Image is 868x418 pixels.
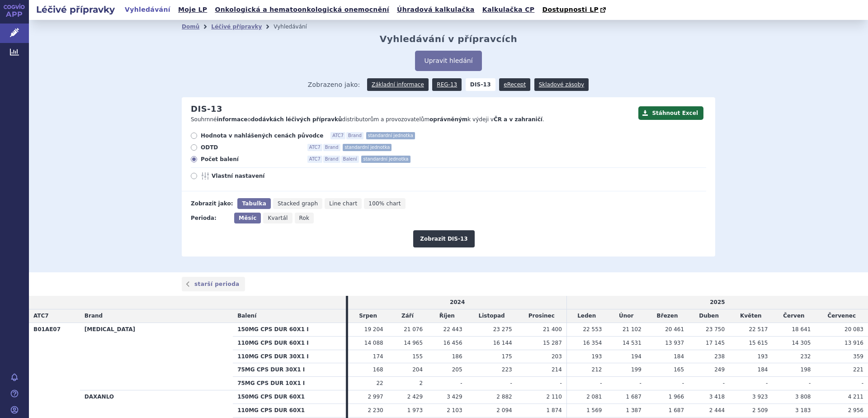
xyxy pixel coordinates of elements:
span: 15 615 [749,340,768,346]
span: 15 287 [543,340,562,346]
span: 2 429 [407,394,423,400]
span: Brand [323,144,340,151]
span: ODTD [201,144,300,151]
span: 198 [801,366,811,373]
h2: Léčivé přípravky [29,3,122,16]
span: 193 [758,353,768,360]
span: 238 [714,353,725,360]
span: 223 [502,366,512,373]
td: Září [388,309,427,323]
span: 21 076 [404,326,423,332]
span: Tabulka [242,200,266,207]
span: 199 [631,366,642,373]
span: 1 687 [626,394,642,400]
a: Onkologická a hematoonkologická onemocnění [212,4,392,16]
th: 75MG CPS DUR 10X1 I [233,377,346,390]
td: Červen [772,309,815,323]
strong: dodávkách léčivých přípravků [251,116,342,123]
span: 18 641 [792,326,811,332]
span: 3 923 [752,394,768,400]
span: - [862,380,863,386]
strong: informace [217,116,248,123]
td: Srpen [348,309,387,323]
span: 232 [801,353,811,360]
a: Základní informace [367,78,429,91]
span: 16 144 [493,340,512,346]
span: 212 [592,366,602,373]
a: Úhradová kalkulačka [394,4,477,16]
span: 23 750 [706,326,725,332]
span: 205 [452,366,462,373]
span: 221 [853,366,863,373]
span: - [460,380,462,386]
span: 193 [592,353,602,360]
span: - [809,380,811,386]
span: 3 429 [447,394,462,400]
span: 17 145 [706,340,725,346]
span: 13 937 [665,340,684,346]
span: 1 569 [586,407,602,413]
a: REG-13 [432,78,462,91]
th: 150MG CPS DUR 60X1 [233,390,346,404]
span: 22 517 [749,326,768,332]
a: starší perioda [182,277,245,291]
span: - [682,380,684,386]
span: 14 088 [364,340,383,346]
a: eRecept [499,78,530,91]
span: 174 [373,353,383,360]
li: Vyhledávání [274,20,319,33]
td: 2025 [566,296,868,309]
span: 2 444 [709,407,725,413]
th: 75MG CPS DUR 30X1 I [233,363,346,377]
span: 13 916 [844,340,863,346]
strong: ČR a v zahraničí [494,116,542,123]
span: 3 183 [795,407,811,413]
span: 22 [376,380,383,386]
span: 21 102 [623,326,642,332]
a: Kalkulačka CP [480,4,538,16]
td: Říjen [427,309,467,323]
span: 203 [552,353,562,360]
a: Skladové zásoby [534,78,589,91]
span: 155 [412,353,423,360]
td: 2024 [348,296,566,309]
span: 14 531 [623,340,642,346]
span: Vlastní nastavení [212,172,311,180]
span: 186 [452,353,462,360]
span: 14 965 [404,340,423,346]
span: 20 083 [844,326,863,332]
td: Listopad [467,309,517,323]
span: Hodnota v nahlášených cenách původce [201,132,323,139]
button: Upravit hledání [415,51,481,71]
span: 2 882 [496,394,512,400]
span: 3 418 [709,394,725,400]
span: - [510,380,512,386]
span: 2 094 [496,407,512,413]
span: - [560,380,562,386]
span: 2 [420,380,423,386]
span: ATC7 [307,156,322,163]
span: 23 275 [493,326,512,332]
span: 16 456 [443,340,462,346]
span: Balení [237,313,256,319]
span: Kvartál [268,215,288,221]
span: 249 [714,366,725,373]
span: 16 354 [583,340,602,346]
button: Zobrazit DIS-13 [413,230,474,247]
span: Stacked graph [278,200,318,207]
td: Duben [689,309,729,323]
h2: DIS-13 [191,104,222,114]
span: ATC7 [330,132,345,139]
span: 1 966 [669,394,684,400]
span: standardní jednotka [361,156,410,163]
span: Line chart [329,200,357,207]
span: 204 [412,366,423,373]
span: 165 [674,366,684,373]
span: 1 874 [547,407,562,413]
span: - [600,380,602,386]
span: standardní jednotka [366,132,415,139]
span: Brand [346,132,363,139]
span: 2 956 [848,407,863,413]
span: 359 [853,353,863,360]
span: 21 400 [543,326,562,332]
